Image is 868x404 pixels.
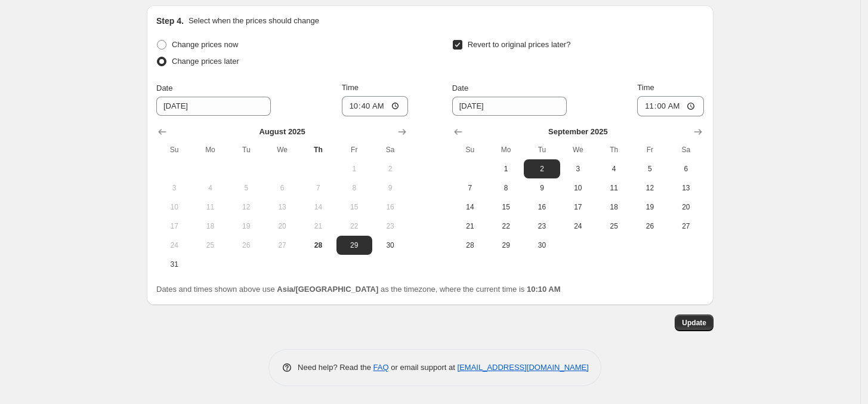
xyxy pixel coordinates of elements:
[524,198,560,217] button: Tuesday September 16 2025
[156,236,192,255] button: Sunday August 24 2025
[637,145,663,155] span: Fr
[377,202,403,212] span: 16
[529,202,555,212] span: 16
[529,221,555,231] span: 23
[156,97,271,116] input: 8/28/2025
[524,217,560,236] button: Tuesday September 23 2025
[524,159,560,178] button: Tuesday September 2 2025
[154,124,171,140] button: Show previous month, July 2025
[632,178,668,198] button: Friday September 12 2025
[632,140,668,159] th: Friday
[524,178,560,198] button: Tuesday September 9 2025
[372,159,408,178] button: Saturday August 2 2025
[389,363,458,372] span: or email support at
[601,202,627,212] span: 18
[228,140,264,159] th: Tuesday
[565,202,591,212] span: 17
[336,236,372,255] button: Friday August 29 2025
[264,217,300,236] button: Wednesday August 20 2025
[458,363,589,372] a: [EMAIL_ADDRESS][DOMAIN_NAME]
[342,83,359,92] span: Time
[305,240,331,250] span: 28
[336,159,372,178] button: Friday August 1 2025
[372,198,408,217] button: Saturday August 16 2025
[457,183,483,193] span: 7
[341,164,367,174] span: 1
[488,140,524,159] th: Monday
[457,240,483,250] span: 28
[452,97,567,116] input: 8/28/2025
[596,198,632,217] button: Thursday September 18 2025
[450,124,467,140] button: Show previous month, August 2025
[269,202,295,212] span: 13
[632,198,668,217] button: Friday September 19 2025
[452,198,488,217] button: Sunday September 14 2025
[493,183,519,193] span: 8
[300,217,336,236] button: Thursday August 21 2025
[493,145,519,155] span: Mo
[493,164,519,174] span: 1
[156,285,561,294] span: Dates and times shown above use as the timezone, where the current time is
[269,240,295,250] span: 27
[668,178,704,198] button: Saturday September 13 2025
[264,236,300,255] button: Wednesday August 27 2025
[377,240,403,250] span: 30
[197,145,223,155] span: Mo
[673,164,699,174] span: 6
[457,145,483,155] span: Su
[452,217,488,236] button: Sunday September 21 2025
[192,198,228,217] button: Monday August 11 2025
[560,217,596,236] button: Wednesday September 24 2025
[637,96,704,116] input: 12:00
[341,240,367,250] span: 29
[601,145,627,155] span: Th
[341,183,367,193] span: 8
[161,202,187,212] span: 10
[675,314,713,331] button: Update
[452,236,488,255] button: Sunday September 28 2025
[452,84,468,92] span: Date
[156,255,192,274] button: Sunday August 31 2025
[632,217,668,236] button: Friday September 26 2025
[269,183,295,193] span: 6
[192,140,228,159] th: Monday
[565,183,591,193] span: 10
[596,140,632,159] th: Thursday
[601,164,627,174] span: 4
[233,240,260,250] span: 26
[233,183,260,193] span: 5
[488,236,524,255] button: Monday September 29 2025
[372,217,408,236] button: Saturday August 23 2025
[305,183,331,193] span: 7
[300,178,336,198] button: Thursday August 7 2025
[493,221,519,231] span: 22
[560,140,596,159] th: Wednesday
[690,124,706,140] button: Show next month, October 2025
[596,178,632,198] button: Thursday September 11 2025
[228,217,264,236] button: Tuesday August 19 2025
[269,145,295,155] span: We
[156,178,192,198] button: Sunday August 3 2025
[298,363,373,372] span: Need help? Read the
[197,202,223,212] span: 11
[668,159,704,178] button: Saturday September 6 2025
[305,145,331,155] span: Th
[488,178,524,198] button: Monday September 8 2025
[529,164,555,174] span: 2
[668,217,704,236] button: Saturday September 27 2025
[300,140,336,159] th: Thursday
[233,145,260,155] span: Tu
[565,221,591,231] span: 24
[488,159,524,178] button: Monday September 1 2025
[377,221,403,231] span: 23
[452,178,488,198] button: Sunday September 7 2025
[161,260,187,269] span: 31
[228,198,264,217] button: Tuesday August 12 2025
[156,84,172,92] span: Date
[161,240,187,250] span: 24
[468,40,571,49] span: Revert to original prices later?
[336,178,372,198] button: Friday August 8 2025
[637,202,663,212] span: 19
[452,140,488,159] th: Sunday
[161,183,187,193] span: 3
